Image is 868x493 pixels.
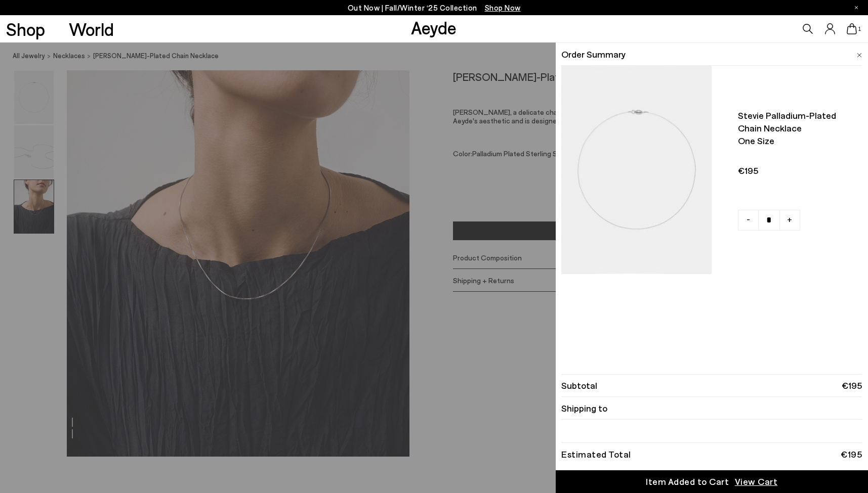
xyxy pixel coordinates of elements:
[747,213,750,226] span: -
[561,48,626,61] span: Order Summary
[738,164,856,177] span: €195
[561,402,607,415] span: Shipping to
[842,379,862,392] span: €195
[561,451,631,458] div: Estimated Total
[847,23,857,34] a: 1
[787,213,792,226] span: +
[857,26,862,32] span: 1
[735,475,778,488] span: View Cart
[561,66,712,274] img: AEYDE-STEVIE-STERLING-SILVER-PALLADIUM-1_544c3f12-cc00-4743-ae27-23e985196350_900x.jpg
[69,20,114,38] a: World
[646,475,729,488] div: Item Added to Cart
[561,374,862,397] li: Subtotal
[348,2,521,14] p: Out Now | Fall/Winter ‘25 Collection
[556,470,868,493] a: Item Added to Cart View Cart
[738,210,759,231] a: -
[485,3,521,12] span: Navigate to /collections/new-in
[779,210,800,231] a: +
[841,451,862,458] div: €195
[738,109,856,135] span: Stevie palladium-plated chain necklace
[411,17,457,38] a: Aeyde
[738,135,856,147] span: One Size
[6,20,45,38] a: Shop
